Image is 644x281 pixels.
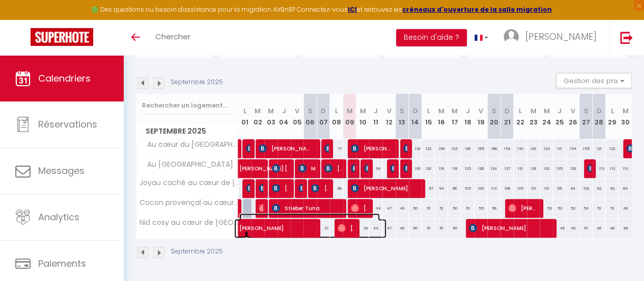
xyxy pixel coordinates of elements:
[593,159,606,178] div: 113
[272,178,289,198] span: [PERSON_NAME]
[527,94,540,139] th: 23
[593,219,606,238] div: 48
[566,199,579,218] div: 52
[492,106,496,116] abbr: S
[324,159,341,178] span: [PERSON_NAME]
[396,219,409,238] div: 49
[579,179,593,198] div: 102
[396,199,409,218] div: 49
[303,94,317,139] th: 06
[268,106,274,116] abbr: M
[38,257,86,270] span: Paiements
[448,199,461,218] div: 50
[317,94,330,139] th: 07
[540,199,553,218] div: 53
[500,139,514,158] div: 152
[593,199,606,218] div: 51
[487,139,500,158] div: 168
[239,154,286,173] span: [PERSON_NAME]
[335,106,338,116] abbr: L
[461,199,474,218] div: 51
[448,94,461,139] th: 17
[330,94,343,139] th: 08
[448,139,461,158] div: 124
[413,106,418,116] abbr: D
[148,20,198,56] a: Chercher
[530,106,537,116] abbr: M
[409,199,422,218] div: 50
[553,159,566,178] div: 135
[466,106,470,116] abbr: J
[351,139,393,158] span: [PERSON_NAME] [PERSON_NAME]
[277,94,291,139] th: 04
[272,198,340,218] span: Stieber Tuna
[605,199,619,218] div: 51
[400,106,404,116] abbr: S
[474,94,488,139] th: 19
[553,139,566,158] div: 131
[239,213,380,233] span: [PERSON_NAME]
[435,139,448,158] div: 106
[448,219,461,238] div: 50
[382,199,396,218] div: 47
[396,29,467,46] button: Besoin d'aide ?
[382,94,396,139] th: 12
[570,106,575,116] abbr: V
[409,219,422,238] div: 50
[469,218,549,238] span: [PERSON_NAME]
[479,106,483,116] abbr: V
[351,198,368,218] span: [PERSON_NAME]
[38,164,85,177] span: Messages
[396,94,409,139] th: 13
[553,199,566,218] div: 52
[593,94,606,139] th: 28
[138,219,240,226] span: Nid cosy au cœur de [GEOGRAPHIC_DATA]
[311,178,328,198] span: [PERSON_NAME]
[38,118,97,131] span: Réservations
[422,199,435,218] div: 51
[566,179,579,198] div: 94
[553,179,566,198] div: 95
[553,94,566,139] th: 25
[500,159,514,178] div: 127
[298,178,302,198] span: [PERSON_NAME]
[540,139,553,158] div: 134
[566,94,579,139] th: 26
[142,96,232,115] input: Rechercher un logement...
[264,94,277,139] th: 03
[593,179,606,198] div: 92
[435,159,448,178] div: 118
[409,139,422,158] div: 120
[356,94,370,139] th: 10
[243,106,246,116] abbr: L
[351,178,418,198] span: [PERSON_NAME]
[487,179,500,198] div: 114
[234,139,239,159] a: [PERSON_NAME]
[171,247,223,257] p: Septembre 2025
[605,139,619,158] div: 122
[474,139,488,158] div: 165
[587,159,591,178] span: [PERSON_NAME]
[324,139,328,158] span: [PERSON_NAME]
[390,159,394,178] span: [PERSON_NAME]
[461,159,474,178] div: 125
[487,94,500,139] th: 20
[596,106,601,116] abbr: D
[386,106,391,116] abbr: V
[605,219,619,238] div: 48
[255,106,261,116] abbr: M
[246,178,250,198] span: [PERSON_NAME]
[382,219,396,238] div: 47
[402,5,552,14] a: créneaux d'ouverture de la salle migration
[461,139,474,158] div: 138
[619,219,632,238] div: 46
[330,139,343,158] div: 77
[338,218,354,238] span: [PERSON_NAME]
[505,106,510,116] abbr: D
[298,159,315,178] span: Marine Loison
[474,179,488,198] div: 109
[540,159,553,178] div: 133
[527,159,540,178] div: 139
[620,31,633,44] img: logout
[364,159,368,178] span: [PERSON_NAME]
